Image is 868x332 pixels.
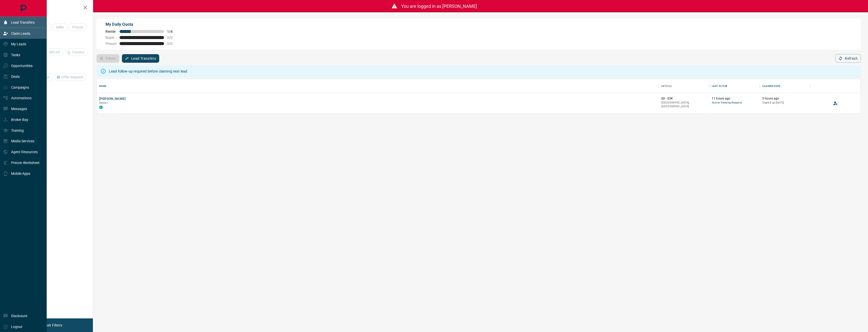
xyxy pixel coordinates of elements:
span: Precon [105,42,117,46]
span: 0 / 0 [167,42,178,46]
span: 0 / 0 [167,36,178,40]
div: Details [659,79,709,93]
div: Last Active [709,79,760,93]
span: Renter [99,101,108,105]
p: 5 hours ago [762,96,808,101]
div: Name [97,79,659,93]
p: [GEOGRAPHIC_DATA], [GEOGRAPHIC_DATA] [661,101,707,109]
div: Details [661,79,672,93]
button: [PERSON_NAME] [99,96,126,101]
span: You are logged in as [PERSON_NAME] [401,4,477,9]
p: My Daily Quota [105,21,178,27]
button: Refresh [835,54,861,63]
svg: View Lead [833,101,838,106]
div: Last Active [712,79,727,93]
h2: Filters [16,5,88,11]
div: Name [99,79,107,93]
span: 1 / 4 [167,29,178,34]
p: Signed up [DATE] [762,101,808,105]
span: Active Viewing Request [712,101,757,105]
div: condos.ca [99,106,103,109]
p: $0 - $3K [661,96,707,101]
button: Lead Transfers [122,54,159,63]
p: 11 hours ago [712,96,757,101]
span: Renter [105,29,117,34]
div: Claimed Date [760,79,810,93]
div: Lead follow-up required before claiming next lead [109,67,187,76]
div: Claimed Date [762,79,781,93]
button: View Lead [832,99,839,107]
button: Reset Filters [38,321,65,329]
span: Buyer [105,36,117,40]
